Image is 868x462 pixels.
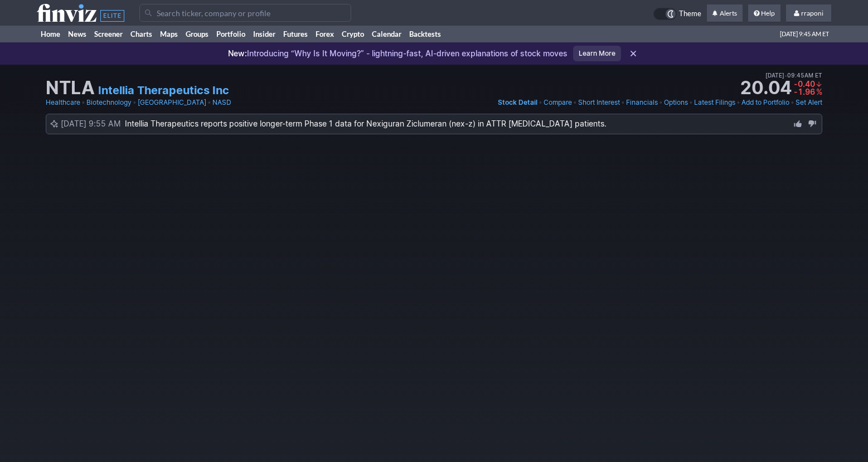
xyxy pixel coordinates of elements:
[279,26,312,42] a: Futures
[156,26,182,42] a: Maps
[741,97,789,108] a: Add to Portfolio
[228,48,247,58] span: New:
[578,97,620,108] a: Short Interest
[138,97,206,108] a: [GEOGRAPHIC_DATA]
[791,97,794,108] span: •
[689,97,693,108] span: •
[86,97,132,108] a: Biotechnology
[694,97,735,108] a: Latest Filings
[786,4,831,22] a: rraponi
[780,26,829,42] span: [DATE] 9:45 AM ET
[46,79,95,97] h1: NTLA
[64,26,90,42] a: News
[801,9,823,17] span: rraponi
[694,98,735,106] span: Latest Filings
[312,26,338,42] a: Forex
[659,97,663,108] span: •
[249,26,279,42] a: Insider
[573,46,621,61] a: Learn More
[207,97,211,108] span: •
[794,87,815,96] span: -1.96
[765,70,822,80] span: [DATE] 09:45AM ET
[740,79,792,97] strong: 20.04
[46,97,80,108] a: Healthcare
[133,97,137,108] span: •
[125,119,607,128] span: Intellia Therapeutics reports positive longer-term Phase 1 data for Nexiguran Ziclumeran (nex-z) ...
[539,97,542,108] span: •
[664,97,688,108] a: Options
[61,119,125,128] span: [DATE] 9:55 AM
[498,98,537,106] span: Stock Detail
[748,4,780,22] a: Help
[212,97,231,108] a: NASD
[796,97,822,108] a: Set Alert
[368,26,405,42] a: Calendar
[653,8,701,20] a: Theme
[679,8,701,20] span: Theme
[707,4,743,22] a: Alerts
[139,4,351,22] input: Search
[736,97,740,108] span: •
[544,97,572,108] a: Compare
[626,97,658,108] a: Financials
[784,70,787,80] span: •
[212,26,249,42] a: Portfolio
[573,97,577,108] span: •
[182,26,212,42] a: Groups
[794,79,815,89] span: -0.40
[81,97,85,108] span: •
[338,26,368,42] a: Crypto
[228,48,568,59] p: Introducing “Why Is It Moving?” - lightning-fast, AI-driven explanations of stock moves
[816,87,822,96] span: %
[90,26,127,42] a: Screener
[405,26,445,42] a: Backtests
[98,82,229,98] a: Intellia Therapeutics Inc
[621,97,625,108] span: •
[37,26,64,42] a: Home
[498,97,537,108] a: Stock Detail
[127,26,156,42] a: Charts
